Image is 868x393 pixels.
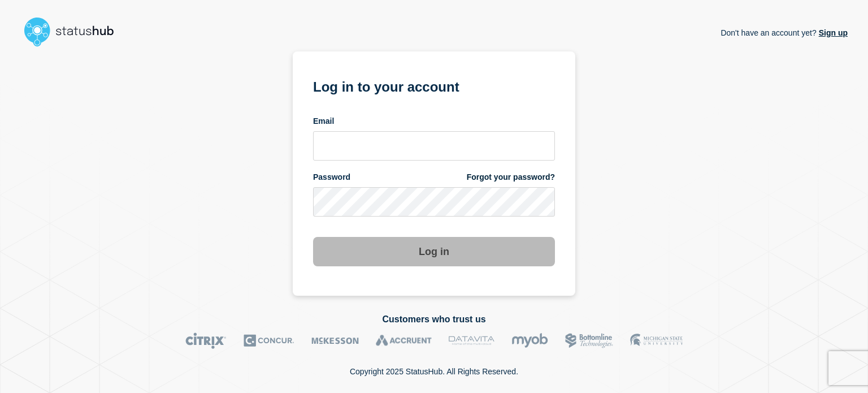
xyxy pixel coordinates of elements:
img: McKesson logo [311,332,359,349]
img: MSU logo [630,332,683,349]
p: Copyright 2025 StatusHub. All Rights Reserved. [350,367,518,376]
p: Don't have an account yet? [721,19,848,46]
a: Sign up [817,28,848,37]
span: Password [313,172,350,183]
img: StatusHub logo [20,14,128,50]
img: DataVita logo [449,332,494,349]
h1: Log in to your account [313,75,555,96]
img: Citrix logo [185,332,227,349]
h2: Customers who trust us [20,314,848,325]
button: Log in [313,237,555,266]
input: password input [313,187,555,217]
img: Accruent logo [376,332,432,349]
span: Email [313,116,334,127]
a: Forgot your password? [467,172,555,183]
img: Bottomline logo [565,332,613,349]
img: myob logo [511,332,548,349]
img: Concur logo [244,332,294,349]
input: email input [313,131,555,161]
